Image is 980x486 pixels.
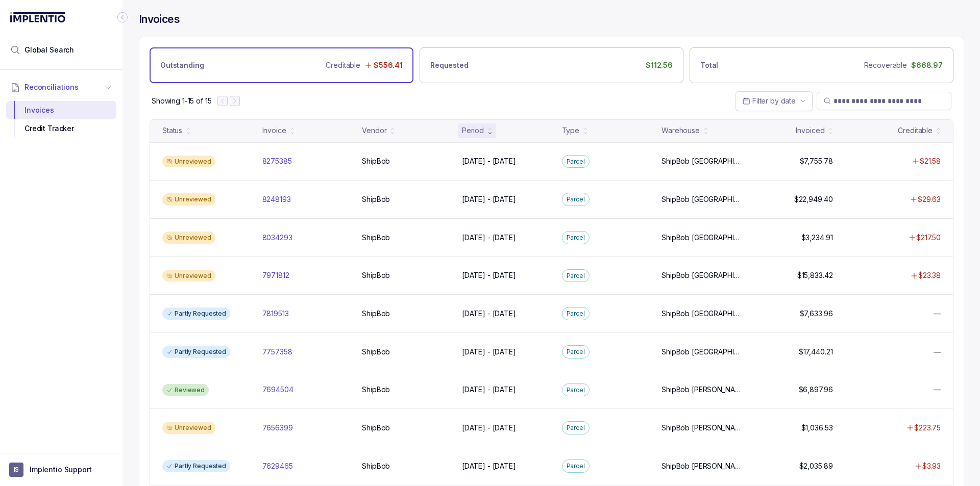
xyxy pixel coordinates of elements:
p: ShipBob [362,423,390,433]
p: Parcel [567,423,585,433]
div: Partly Requested [162,460,230,472]
p: Parcel [567,233,585,243]
p: ShipBob [362,309,390,319]
p: 7971812 [262,270,289,280]
p: ShipBob [362,270,390,280]
p: $7,755.78 [800,156,833,166]
p: $556.41 [374,60,403,70]
p: Outstanding [160,60,204,70]
p: $17,440.21 [799,347,833,357]
p: Parcel [567,461,585,471]
p: — [934,385,941,395]
p: ShipBob [362,156,390,166]
p: ShipBob [PERSON_NAME][GEOGRAPHIC_DATA], ShipBob [GEOGRAPHIC_DATA][PERSON_NAME] [661,423,741,433]
p: [DATE] - [DATE] [462,347,516,357]
p: ShipBob [362,233,390,243]
p: ShipBob [362,461,390,471]
p: $223.75 [914,423,941,433]
div: Partly Requested [162,346,230,358]
button: User initialsImplentio Support [9,463,113,477]
div: Vendor [362,125,386,136]
div: Credit Tracker [14,119,108,138]
p: Creditable [326,60,360,70]
div: Unreviewed [162,156,215,168]
p: ShipBob [GEOGRAPHIC_DATA][PERSON_NAME] [661,156,741,166]
p: $22,949.40 [794,194,833,204]
p: Requested [430,60,469,70]
div: Collapse Icon [116,11,129,23]
h4: Invoices [139,12,180,27]
p: Parcel [567,271,585,281]
p: ShipBob [GEOGRAPHIC_DATA][PERSON_NAME] [661,270,741,280]
div: Period [462,125,484,136]
div: Partly Requested [162,308,230,320]
p: [DATE] - [DATE] [462,461,516,471]
p: Showing 1-15 of 15 [152,96,211,106]
p: — [934,309,941,319]
div: Invoices [14,101,108,119]
p: [DATE] - [DATE] [462,385,516,395]
span: Global Search [24,45,74,55]
p: Implentio Support [30,465,92,475]
div: Unreviewed [162,193,215,206]
p: Parcel [567,309,585,319]
div: Status [162,125,182,136]
div: Warehouse [661,125,700,136]
span: User initials [9,463,23,477]
p: Parcel [567,194,585,204]
div: Reviewed [162,384,209,396]
p: 7656399 [262,423,293,433]
div: Creditable [898,125,933,136]
p: $217.50 [916,233,941,243]
p: ShipBob [GEOGRAPHIC_DATA][PERSON_NAME] [661,233,741,243]
button: Reconciliations [6,76,116,98]
p: 8034293 [262,233,292,243]
p: $7,633.96 [800,309,833,319]
p: Recoverable [864,60,907,70]
p: 7757358 [262,347,292,357]
p: $21.58 [920,156,941,166]
p: [DATE] - [DATE] [462,309,516,319]
p: ShipBob [PERSON_NAME][GEOGRAPHIC_DATA], ShipBob [GEOGRAPHIC_DATA][PERSON_NAME] [661,385,741,395]
p: [DATE] - [DATE] [462,270,516,280]
div: Reconciliations [6,99,116,140]
p: Parcel [567,385,585,395]
p: $1,036.53 [801,423,833,433]
div: Unreviewed [162,422,215,434]
p: $29.63 [918,194,941,204]
p: Parcel [567,157,585,167]
p: 8248193 [262,194,291,204]
p: $3.93 [922,461,941,471]
p: ShipBob [GEOGRAPHIC_DATA][PERSON_NAME] [661,194,741,204]
p: $112.56 [646,60,673,70]
span: Reconciliations [24,82,79,92]
p: Total [700,60,718,70]
p: $23.38 [918,270,941,280]
p: $2,035.89 [799,461,833,471]
p: 7629465 [262,461,293,471]
p: $6,897.96 [799,385,833,395]
div: Remaining page entries [152,96,211,106]
p: [DATE] - [DATE] [462,423,516,433]
p: $15,833.42 [797,270,833,280]
p: [DATE] - [DATE] [462,233,516,243]
div: Unreviewed [162,232,215,244]
div: Unreviewed [162,270,215,282]
p: [DATE] - [DATE] [462,156,516,166]
search: Date Range Picker [742,96,796,106]
p: $3,234.91 [801,233,833,243]
div: Invoiced [796,125,824,136]
p: $668.97 [911,60,943,70]
div: Invoice [262,125,286,136]
p: 7694504 [262,385,293,395]
span: Filter by date [752,96,796,105]
button: Date Range Picker [736,91,813,111]
p: ShipBob [GEOGRAPHIC_DATA][PERSON_NAME] [661,309,741,319]
p: — [934,347,941,357]
p: ShipBob [362,194,390,204]
p: ShipBob [362,385,390,395]
p: ShipBob [GEOGRAPHIC_DATA][PERSON_NAME] [661,347,741,357]
p: 7819513 [262,309,289,319]
p: ShipBob [PERSON_NAME][GEOGRAPHIC_DATA], ShipBob [GEOGRAPHIC_DATA][PERSON_NAME] [661,461,741,471]
p: ShipBob [362,347,390,357]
